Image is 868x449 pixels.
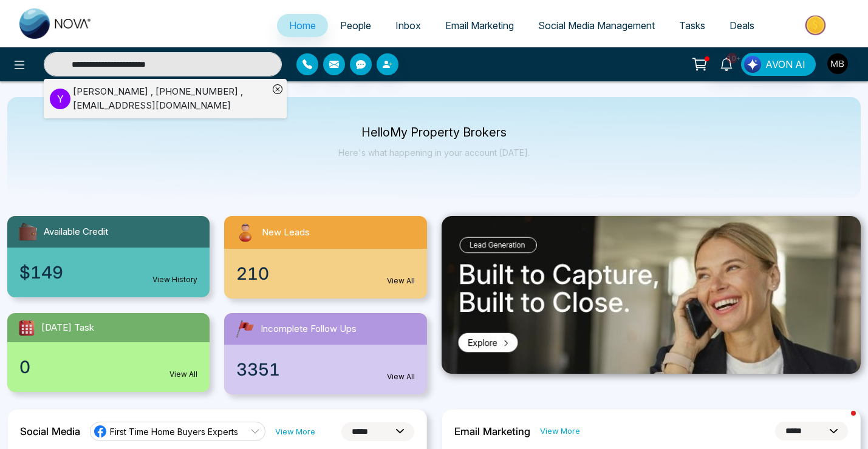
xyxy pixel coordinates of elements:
span: 0 [19,354,30,380]
a: Tasks [667,14,717,37]
p: Y [50,89,70,109]
img: Lead Flow [744,56,761,73]
img: Nova CRM Logo [19,8,92,39]
img: newLeads.svg [234,221,257,244]
p: Hello My Property Brokers [338,127,530,138]
span: Available Credit [44,225,108,239]
a: New Leads210View All [217,216,434,299]
span: People [340,19,371,32]
a: View All [387,371,415,382]
span: First Time Home Buyers Experts [110,426,238,437]
iframe: Intercom live chat [827,408,856,437]
span: 10+ [726,53,737,64]
img: followUps.svg [234,318,256,340]
span: [DATE] Task [41,321,94,335]
a: Home [277,14,328,37]
a: Social Media Management [526,14,667,37]
span: 3351 [236,357,280,382]
span: Inbox [395,19,421,32]
a: View More [540,425,580,437]
span: Deals [730,19,754,32]
button: AVON AI [741,53,816,76]
span: New Leads [262,226,310,240]
h2: Email Marketing [454,425,530,437]
a: View History [152,274,197,285]
div: [PERSON_NAME] , [PHONE_NUMBER] , [EMAIL_ADDRESS][DOMAIN_NAME] [73,85,268,112]
h2: Social Media [20,425,80,437]
span: AVON AI [765,57,805,72]
span: Home [289,19,316,32]
a: Inbox [383,14,433,37]
a: 10+ [712,53,741,74]
span: Tasks [679,19,705,32]
img: . [442,216,861,374]
span: Incomplete Follow Ups [261,322,357,336]
a: Email Marketing [433,14,526,37]
a: People [328,14,383,37]
span: Social Media Management [538,19,655,32]
img: Market-place.gif [773,12,861,39]
a: Incomplete Follow Ups3351View All [217,313,434,394]
span: 210 [236,261,269,286]
a: View All [169,369,197,380]
img: availableCredit.svg [17,221,39,243]
p: Here's what happening in your account [DATE]. [338,147,530,158]
span: Email Marketing [445,19,514,32]
img: todayTask.svg [17,318,36,337]
a: Deals [717,14,767,37]
a: View All [387,275,415,286]
img: User Avatar [827,53,848,74]
span: $149 [19,260,63,285]
a: View More [275,426,315,437]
